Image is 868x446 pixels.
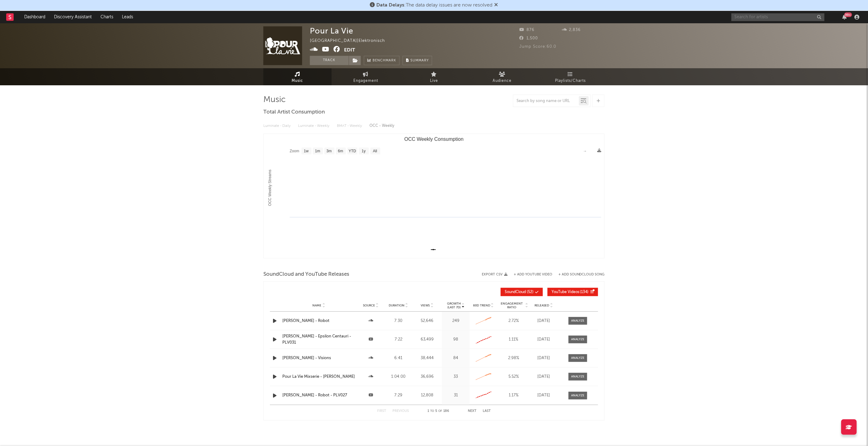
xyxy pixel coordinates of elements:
[373,149,377,154] text: All
[447,306,461,309] p: (Last 7d)
[444,355,468,361] div: 84
[483,409,491,413] button: Last
[514,273,552,276] button: + Add YouTube Video
[531,318,556,324] div: [DATE]
[405,136,464,142] text: OCC Weekly Consumption
[555,77,586,85] span: Playlists/Charts
[499,374,528,380] div: 5.52 %
[531,337,556,343] div: [DATE]
[531,355,556,361] div: [DATE]
[263,68,332,85] a: Music
[373,57,396,65] span: Benchmark
[444,337,468,343] div: 98
[414,318,441,324] div: 52,646
[468,68,536,85] a: Audience
[362,149,366,154] text: 1y
[386,392,411,399] div: 7:29
[327,149,332,154] text: 3m
[531,392,556,399] div: [DATE]
[421,304,430,307] span: Views
[473,304,490,307] span: 60D Trend
[377,3,405,8] span: Data Delays
[552,273,605,276] button: + Add SoundCloud Song
[562,28,581,32] span: 2,836
[363,304,375,307] span: Source
[263,271,349,278] span: SoundCloud and YouTube Releases
[558,273,605,276] button: + Add SoundCloud Song
[386,355,411,361] div: 6:41
[444,318,468,324] div: 249
[494,3,498,8] span: Dismiss
[377,3,493,8] span: : The data delay issues are now resolved
[20,11,50,23] a: Dashboard
[468,409,477,413] button: Next
[552,290,589,294] span: ( 134 )
[430,77,438,85] span: Live
[400,68,468,85] a: Live
[338,149,343,154] text: 6m
[263,109,325,116] span: Total Artist Consumption
[482,273,508,276] button: Export CSV
[430,410,434,413] span: to
[389,304,405,307] span: Duration
[499,318,528,324] div: 2.72 %
[844,12,852,17] div: 99 +
[264,134,604,258] svg: OCC Weekly Consumption
[732,13,825,21] input: Search for artists
[50,11,96,23] a: Discovery Assistant
[282,355,356,361] a: [PERSON_NAME] - Visions
[292,77,303,85] span: Music
[519,36,538,40] span: 1,500
[444,374,468,380] div: 33
[583,149,587,153] text: →
[501,288,543,296] button: SoundCloud(52)
[414,392,441,399] div: 12,808
[313,304,322,307] span: Name
[508,273,552,276] div: + Add YouTube Video
[548,288,598,296] button: YouTube Videos(134)
[421,408,455,415] div: 1 5 186
[282,333,356,346] div: [PERSON_NAME] - Epsilon Centauri - PLV031
[493,77,512,85] span: Audience
[438,410,442,413] span: of
[315,149,320,154] text: 1m
[310,56,349,65] button: Track
[304,149,309,154] text: 1w
[282,318,356,324] a: [PERSON_NAME] - Robot
[290,149,299,154] text: Zoom
[414,355,441,361] div: 38,444
[118,11,137,23] a: Leads
[96,11,118,23] a: Charts
[505,290,534,294] span: ( 52 )
[403,56,432,65] button: Summary
[499,392,528,399] div: 1.17 %
[447,302,461,306] p: Growth
[386,337,411,343] div: 7:22
[386,374,411,380] div: 1:04:00
[519,45,556,49] span: Jump Score: 60.0
[332,68,400,85] a: Engagement
[377,409,386,413] button: First
[531,374,556,380] div: [DATE]
[552,290,579,294] span: YouTube Videos
[505,290,526,294] span: SoundCloud
[392,409,409,413] button: Previous
[282,374,356,380] a: Pour La Vie Mixserie - [PERSON_NAME]
[349,149,356,154] text: YTD
[268,170,272,206] text: OCC Weekly Streams
[499,337,528,343] div: 1.11 %
[536,68,605,85] a: Playlists/Charts
[513,99,579,104] input: Search by song name or URL
[353,77,378,85] span: Engagement
[499,302,525,309] span: Engagement Ratio
[310,26,353,35] div: Pour La Vie
[364,56,400,65] a: Benchmark
[410,59,429,62] span: Summary
[282,392,356,399] a: [PERSON_NAME] - Robot - PLV027
[414,374,441,380] div: 36,696
[843,15,847,20] button: 99+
